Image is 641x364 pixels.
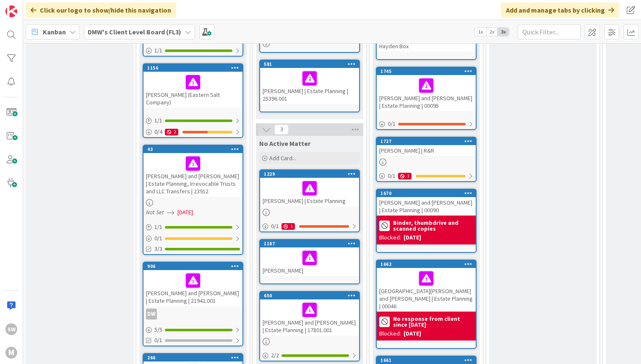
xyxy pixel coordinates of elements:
[271,222,279,231] span: 0 / 1
[260,240,359,247] div: 1187
[147,355,242,361] div: 266
[518,24,581,39] input: Quick Filter...
[154,234,162,243] span: 0 / 1
[260,299,359,335] div: [PERSON_NAME] and [PERSON_NAME] | Estate Planning | 17801.001
[269,154,296,162] span: Add Card...
[260,60,359,104] div: 581[PERSON_NAME] | Estate Planning | 25396.001
[143,270,242,306] div: [PERSON_NAME] and [PERSON_NAME] | Estate Planning | 21942.001
[154,116,162,125] span: 1 / 1
[154,244,162,253] span: 3/3
[377,119,476,129] div: 0/1
[380,68,476,74] div: 1745
[377,268,476,312] div: [GEOGRAPHIC_DATA][PERSON_NAME] and [PERSON_NAME] | Estate Planning | 00046
[143,72,242,108] div: [PERSON_NAME] (Eastern Salt Company)
[379,329,401,338] div: Blocked:
[486,28,498,36] span: 2x
[143,325,242,335] div: 5/5
[259,139,310,148] span: No Active Matter
[377,68,476,111] div: 1745[PERSON_NAME] and [PERSON_NAME] | Estate Planning | 00095
[404,329,421,338] div: [DATE]
[475,28,486,36] span: 1x
[281,223,295,230] div: 1
[26,3,176,18] div: Click our logo to show/hide this navigation
[260,292,359,299] div: 650
[377,138,476,156] div: 1727[PERSON_NAME] | R&R
[377,190,476,216] div: 1670[PERSON_NAME] and [PERSON_NAME] | Estate Planning | 00090
[377,145,476,156] div: [PERSON_NAME] | R&R
[388,172,396,180] span: 0 / 1
[143,45,242,56] div: 1/1
[260,350,359,361] div: 2/2
[143,64,242,72] div: 1156
[260,178,359,206] div: [PERSON_NAME] | Estate Planning
[260,170,359,178] div: 1229
[143,146,242,197] div: 43[PERSON_NAME] and [PERSON_NAME] | Estate Planning, Irrevocable Trusts and LLC Transfers | 23912
[264,241,359,247] div: 1187
[88,28,181,36] b: DMW's Client Level Board (FL3)
[393,316,473,328] b: No response from client since [DATE]
[146,208,164,216] i: Not Set
[177,208,193,217] span: [DATE]
[388,120,396,128] span: 0 / 1
[147,263,242,269] div: 906
[377,356,476,364] div: 1661
[5,347,17,359] div: M
[380,190,476,196] div: 1670
[260,170,359,206] div: 1229[PERSON_NAME] | Estate Planning
[154,325,162,334] span: 5 / 5
[377,197,476,216] div: [PERSON_NAME] and [PERSON_NAME] | Estate Planning | 00090
[264,61,359,67] div: 581
[404,233,421,242] div: [DATE]
[143,354,242,361] div: 266
[380,138,476,144] div: 1727
[498,28,509,36] span: 3x
[143,153,242,197] div: [PERSON_NAME] and [PERSON_NAME] | Estate Planning, Irrevocable Trusts and LLC Transfers | 23912
[260,221,359,231] div: 0/11
[143,127,242,137] div: 0/42
[143,146,242,153] div: 43
[143,233,242,244] div: 0/1
[154,336,162,345] span: 0/1
[43,27,66,37] span: Kanban
[5,323,17,335] div: SW
[377,138,476,145] div: 1727
[143,263,242,306] div: 906[PERSON_NAME] and [PERSON_NAME] | Estate Planning | 21942.001
[264,171,359,177] div: 1229
[380,261,476,267] div: 1662
[165,129,178,135] div: 2
[398,173,412,179] div: 1
[379,233,401,242] div: Blocked:
[146,309,157,320] div: DW
[274,125,289,135] span: 3
[147,65,242,71] div: 1156
[393,220,473,231] b: Binder, thumbdrive and scanned copies
[154,46,162,55] span: 1 / 1
[143,115,242,126] div: 1/1
[260,60,359,68] div: 581
[147,146,242,152] div: 43
[271,351,279,360] span: 2 / 2
[377,41,476,52] div: Hayden Box
[264,293,359,299] div: 650
[380,357,476,363] div: 1661
[143,222,242,232] div: 1/1
[377,190,476,197] div: 1670
[5,5,17,17] img: Visit kanbanzone.com
[260,247,359,276] div: [PERSON_NAME]
[377,260,476,268] div: 1662
[260,240,359,276] div: 1187[PERSON_NAME]
[154,223,162,231] span: 1 / 1
[143,64,242,108] div: 1156[PERSON_NAME] (Eastern Salt Company)
[154,127,162,136] span: 0 / 4
[143,263,242,270] div: 906
[377,75,476,111] div: [PERSON_NAME] and [PERSON_NAME] | Estate Planning | 00095
[260,68,359,104] div: [PERSON_NAME] | Estate Planning | 25396.001
[501,3,619,18] div: Add and manage tabs by clicking
[377,260,476,312] div: 1662[GEOGRAPHIC_DATA][PERSON_NAME] and [PERSON_NAME] | Estate Planning | 00046
[260,292,359,335] div: 650[PERSON_NAME] and [PERSON_NAME] | Estate Planning | 17801.001
[377,171,476,181] div: 0/11
[143,309,242,320] div: DW
[377,68,476,75] div: 1745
